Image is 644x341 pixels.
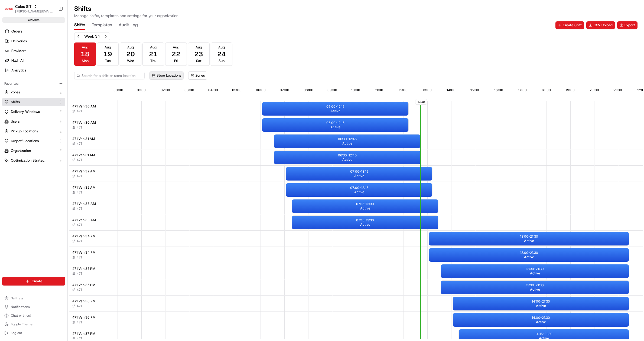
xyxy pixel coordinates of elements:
[5,79,10,83] div: 📗
[72,234,96,238] span: 471 Van 34 PM
[4,148,57,153] a: Organization
[526,283,544,287] p: 13:30 - 21:30
[327,88,337,92] span: 09:00
[105,45,111,50] span: Aug
[72,142,82,146] button: 471
[82,45,88,50] span: Aug
[2,277,65,286] button: Create
[72,283,95,287] span: 471 Van 35 PM
[72,315,96,320] span: 471 Van 36 PM
[92,21,112,30] button: Templates
[2,146,65,155] button: Organization
[32,279,42,284] span: Create
[613,88,622,92] span: 21:00
[542,88,551,92] span: 18:00
[518,88,527,92] span: 17:00
[2,17,65,23] div: sandbox
[184,88,194,92] span: 03:00
[126,50,135,58] span: 20
[77,255,82,260] span: 471
[11,100,20,104] span: Shifts
[11,158,45,163] span: Optimization Strategy
[11,305,30,309] span: Notifications
[4,100,57,104] a: Shifts
[5,51,15,61] img: 1736555255976-a54dd68f-1ca7-489b-9aae-adbdc363a1c4
[586,21,615,29] button: CSV Upload
[77,206,82,211] span: 471
[149,72,183,79] button: Store Locations
[161,88,170,92] span: 02:00
[360,206,370,211] span: Active
[4,90,57,95] a: Zones
[11,39,27,44] span: Deliveries
[72,267,95,271] span: 471 Van 35 PM
[72,104,96,109] span: 471 Van 30 AM
[494,88,503,92] span: 16:00
[74,4,178,13] h1: Shifts
[5,21,99,30] p: Welcome 👋
[304,88,313,92] span: 08:00
[11,296,23,300] span: Settings
[72,174,82,178] button: 471
[208,88,218,92] span: 04:00
[11,78,41,84] span: Knowledge Base
[539,336,549,340] span: Active
[196,45,202,50] span: Aug
[4,158,57,163] a: Optimization Strategy
[77,336,82,341] span: 471
[72,250,96,255] span: 471 Van 34 PM
[2,79,65,88] div: Favorites
[354,174,364,178] span: Active
[280,88,289,92] span: 07:00
[11,48,26,53] span: Providers
[72,185,96,190] span: 471 Van 32 AM
[77,109,82,113] span: 471
[4,109,57,114] a: Delivery Windows
[2,156,65,165] button: Optimization Strategy
[149,71,184,80] button: Store Locations
[77,223,82,227] span: 471
[3,76,44,86] a: 📗Knowledge Base
[150,58,156,63] span: Thu
[77,239,82,243] span: 471
[520,251,538,255] p: 13:00 - 21:30
[103,50,112,58] span: 19
[524,239,534,243] span: Active
[81,50,89,58] span: 18
[2,303,65,311] button: Notifications
[44,76,89,86] a: 💻API Documentation
[74,32,82,40] button: Previous week
[77,271,82,276] span: 471
[532,316,550,320] p: 14:00 - 21:30
[530,287,540,292] span: Active
[77,174,82,178] span: 471
[555,21,584,29] button: Create Shift
[415,99,427,105] span: 12:40
[11,29,22,34] span: Orders
[82,58,89,63] span: Mon
[119,21,138,30] button: Audit Log
[536,304,546,308] span: Active
[77,190,82,195] span: 471
[196,58,201,63] span: Sat
[535,332,552,336] p: 14:15 - 21:30
[5,5,16,16] img: Nash
[2,2,56,15] button: Coles SITColes SIT[PERSON_NAME][EMAIL_ADDRESS][PERSON_NAME][PERSON_NAME][DOMAIN_NAME]
[524,255,534,259] span: Active
[2,37,67,45] a: Deliveries
[4,119,57,124] a: Users
[194,50,203,58] span: 23
[256,88,266,92] span: 06:00
[530,271,540,276] span: Active
[165,42,187,66] button: Aug22Fri
[127,45,134,50] span: Aug
[2,137,65,145] button: Dropoff Locations
[2,329,65,337] button: Log out
[72,271,82,276] button: 471
[51,78,87,84] span: API Documentation
[219,58,225,63] span: Sun
[330,125,340,129] span: Active
[77,288,82,292] span: 471
[72,169,96,173] span: 471 Van 32 AM
[72,336,82,341] button: 471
